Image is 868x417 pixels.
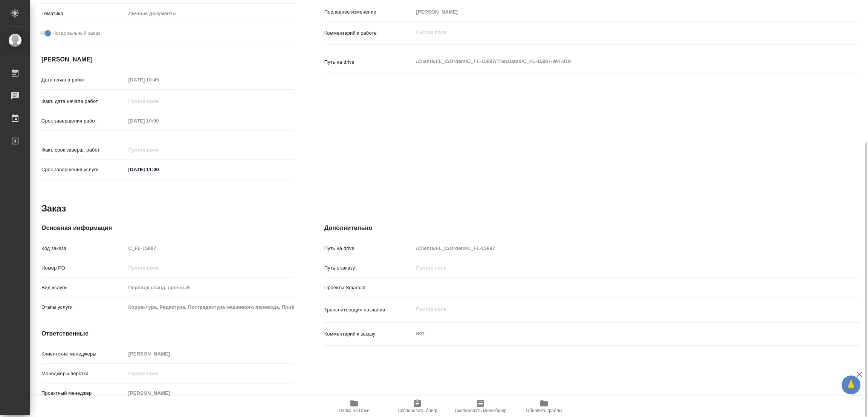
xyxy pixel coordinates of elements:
input: Пустое поле [414,6,815,17]
span: Нотариальный заказ [52,29,100,37]
p: Проектный менеджер [41,389,126,397]
p: Срок завершения услуги [41,166,126,173]
p: Последнее изменение [324,8,414,16]
button: Скопировать мини-бриф [449,396,512,417]
input: ✎ Введи что-нибудь [126,164,192,175]
h2: Заказ [41,202,66,215]
p: Срок завершения работ [41,117,126,125]
p: Факт. дата начала работ [41,98,126,105]
span: Скопировать бриф [397,408,437,413]
h4: Ответственные [41,329,294,338]
span: Папка на Drive [339,408,370,413]
h4: Дополнительно [324,224,860,233]
button: Скопировать бриф [386,396,449,417]
textarea: нот [414,327,815,340]
input: Пустое поле [126,388,294,399]
input: Пустое поле [414,262,815,273]
p: Менеджеры верстки [41,370,126,377]
p: Номер РО [41,264,126,272]
button: Папка на Drive [322,396,386,417]
button: 🙏 [842,376,860,394]
p: Клиентские менеджеры [41,350,126,358]
h4: [PERSON_NAME] [41,55,294,64]
input: Пустое поле [126,96,192,107]
input: Пустое поле [126,282,294,293]
div: Личные документы [126,7,294,20]
p: Путь к заказу [324,264,414,272]
p: Комментарий к работе [324,29,414,37]
p: Путь на drive [324,58,414,66]
p: Проекты Smartcat [324,284,414,291]
input: Пустое поле [126,243,294,254]
p: Тематика [41,10,126,17]
p: Путь на drive [324,245,414,252]
p: Дата начала работ [41,76,126,84]
input: Пустое поле [126,262,294,273]
input: Пустое поле [126,115,192,126]
span: 🙏 [845,377,857,393]
input: Пустое поле [126,348,294,359]
input: Пустое поле [126,74,192,85]
span: Скопировать мини-бриф [455,408,506,413]
p: Этапы услуги [41,304,126,311]
input: Пустое поле [414,243,815,254]
textarea: /Clients/FL_C/Orders/C_FL-15887/Translated/C_FL-15887-WK-019 [414,55,815,68]
p: Комментарий к заказу [324,330,414,338]
input: Пустое поле [126,302,294,313]
input: Пустое поле [126,144,192,155]
input: Пустое поле [126,368,294,379]
p: Транслитерация названий [324,306,414,314]
p: Вид услуги [41,284,126,291]
span: Обновить файлы [526,408,562,413]
h4: Основная информация [41,224,294,233]
p: Код заказа [41,245,126,252]
p: Факт. срок заверш. работ [41,146,126,154]
button: Обновить файлы [512,396,576,417]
